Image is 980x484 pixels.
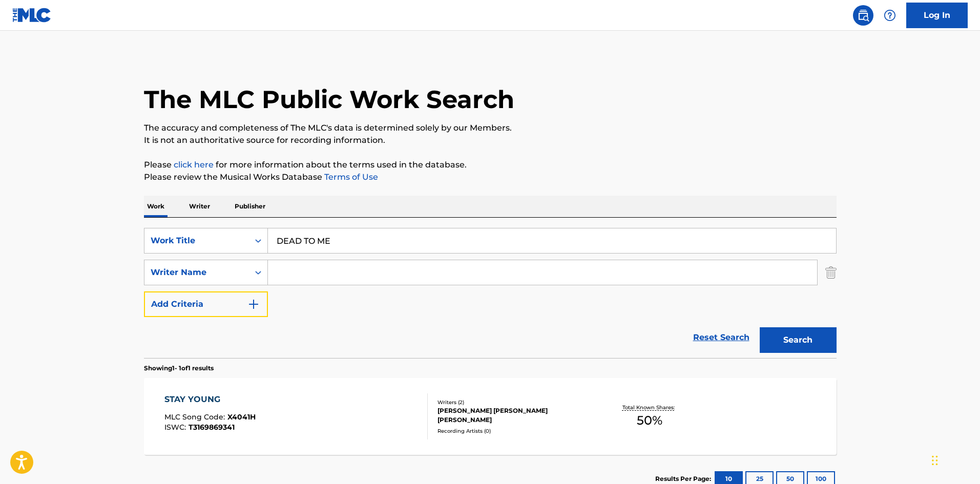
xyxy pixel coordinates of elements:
[151,266,243,279] div: Writer Name
[144,171,837,183] p: Please review the Musical Works Database
[227,412,256,422] span: X4041H
[437,427,592,435] div: Recording Artists ( 0 )
[164,393,256,406] div: STAY YOUNG
[232,196,268,217] p: Publisher
[906,3,968,28] a: Log In
[880,5,900,26] div: Help
[247,298,260,310] img: 9d2ae6d4665cec9f34b9.svg
[760,327,837,353] button: Search
[437,406,592,425] div: [PERSON_NAME] [PERSON_NAME] [PERSON_NAME]
[186,196,213,217] p: Writer
[144,364,214,373] p: Showing 1 - 1 of 1 results
[929,435,980,484] iframe: Chat Widget
[853,5,873,26] a: Public Search
[144,122,837,134] p: The accuracy and completeness of The MLC's data is determined solely by our Members.
[144,159,837,171] p: Please for more information about the terms used in the database.
[164,423,189,432] span: ISWC :
[144,291,268,317] button: Add Criteria
[637,411,662,430] span: 50 %
[884,9,896,22] img: help
[825,260,837,285] img: Delete Criterion
[857,9,869,22] img: search
[164,412,227,422] span: MLC Song Code :
[12,8,52,23] img: MLC Logo
[144,228,837,358] form: Search Form
[151,235,243,247] div: Work Title
[622,404,677,411] p: Total Known Shares:
[437,398,592,406] div: Writers ( 2 )
[189,423,235,432] span: T3169869341
[144,196,168,217] p: Work
[144,378,837,455] a: STAY YOUNGMLC Song Code:X4041HISWC:T3169869341Writers (2)[PERSON_NAME] [PERSON_NAME] [PERSON_NAME...
[688,326,755,349] a: Reset Search
[322,172,378,182] a: Terms of Use
[144,84,514,115] h1: The MLC Public Work Search
[174,160,214,170] a: click here
[144,134,837,146] p: It is not an authoritative source for recording information.
[655,474,714,483] p: Results Per Page:
[932,445,938,476] div: Drag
